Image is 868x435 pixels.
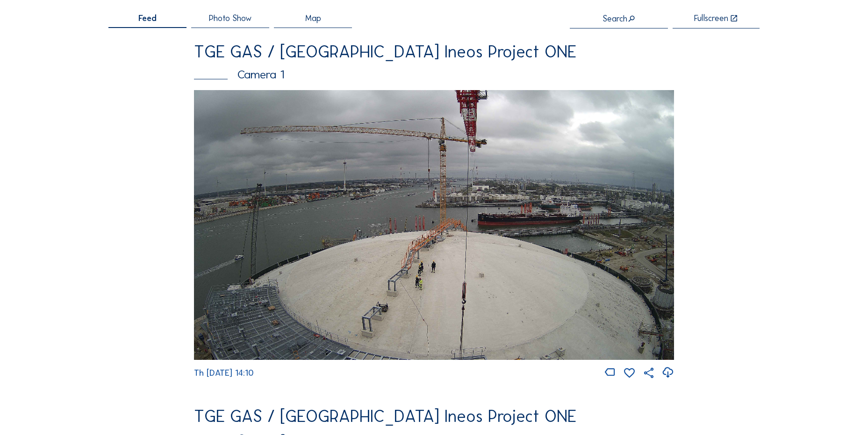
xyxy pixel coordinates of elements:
span: Map [305,14,321,22]
span: Feed [138,14,157,22]
div: TGE GAS / [GEOGRAPHIC_DATA] Ineos Project ONE [194,408,674,425]
div: Fullscreen [694,14,728,23]
img: Image [194,90,674,360]
div: TGE GAS / [GEOGRAPHIC_DATA] Ineos Project ONE [194,43,674,60]
div: Camera 1 [194,69,674,80]
span: Photo Show [209,14,251,22]
span: Th [DATE] 14:10 [194,368,254,378]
